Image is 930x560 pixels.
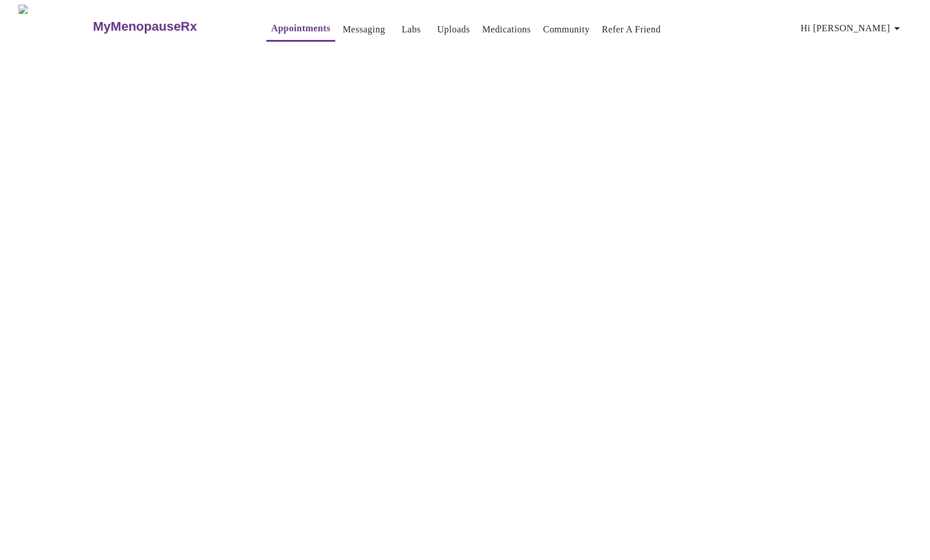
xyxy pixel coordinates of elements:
a: Community [543,21,590,38]
button: Community [539,18,595,41]
button: Uploads [433,18,475,41]
img: MyMenopauseRx Logo [19,5,91,48]
button: Messaging [338,18,390,41]
button: Hi [PERSON_NAME] [796,17,909,40]
a: Labs [402,21,421,38]
a: Medications [482,21,531,38]
a: Appointments [271,20,330,36]
a: Uploads [437,21,470,38]
a: Refer a Friend [602,21,661,38]
button: Medications [478,18,536,41]
button: Appointments [266,17,335,42]
a: Messaging [343,21,385,38]
h3: MyMenopauseRx [93,19,197,34]
a: MyMenopauseRx [91,6,243,47]
span: Hi [PERSON_NAME] [801,20,904,36]
button: Labs [393,18,430,41]
button: Refer a Friend [597,18,665,41]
